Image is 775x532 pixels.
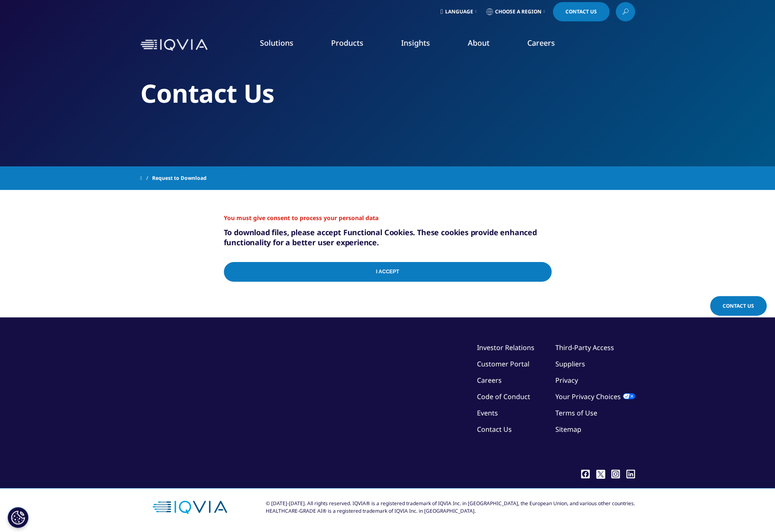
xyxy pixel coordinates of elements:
[152,171,207,186] span: Request to Download
[477,343,534,352] a: Investor Relations
[565,9,597,14] span: Contact Us
[401,38,430,48] a: Insights
[527,38,555,48] a: Careers
[477,425,512,434] a: Contact Us
[140,39,207,51] img: IQVIA Healthcare Information Technology and Pharma Clinical Research Company
[477,376,502,385] a: Careers
[477,359,529,369] a: Customer Portal
[495,8,542,15] span: Choose a Region
[477,408,498,418] a: Events
[211,25,635,65] nav: Primary
[555,343,614,352] a: Third-Party Access
[224,213,552,223] li: You must give consent to process your personal data
[477,392,530,401] a: Code of Conduct
[468,38,490,48] a: About
[8,507,29,528] button: 쿠키 설정
[710,296,767,316] a: Contact Us
[555,392,635,401] a: Your Privacy Choices
[445,8,473,15] span: Language
[555,376,578,385] a: Privacy
[224,262,552,282] input: I Accept
[555,359,585,369] a: Suppliers
[331,38,363,48] a: Products
[555,425,581,434] a: Sitemap
[723,302,754,309] span: Contact Us
[140,78,635,109] h2: Contact Us
[553,2,609,21] a: Contact Us
[555,408,597,418] a: Terms of Use
[224,227,552,247] h5: To download files, please accept Functional Cookies. These cookies provide enhanced functionality...
[266,500,635,515] div: © [DATE]-[DATE]. All rights reserved. IQVIA® is a registered trademark of IQVIA Inc. in [GEOGRAPH...
[260,38,293,48] a: Solutions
